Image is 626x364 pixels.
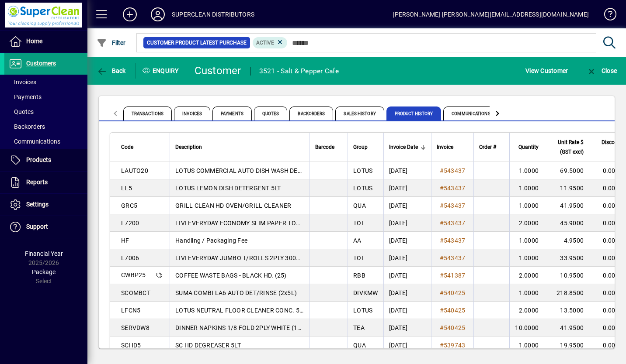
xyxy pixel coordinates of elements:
[121,142,133,152] span: Code
[509,302,551,319] td: 2.0000
[444,254,466,261] span: 543437
[523,63,570,79] button: View Customer
[440,307,444,314] span: #
[437,142,469,152] div: Invoice
[509,179,551,197] td: 1.0000
[175,272,287,279] span: COFFEE WASTE BAGS - BLACK HD. (25)
[444,202,466,209] span: 543437
[353,342,366,349] span: QUA
[551,197,596,214] td: 41.9500
[551,162,596,179] td: 69.5000
[87,63,136,79] app-page-header-button: Back
[121,185,132,192] span: LL5
[437,323,469,333] a: #540425
[9,93,42,100] span: Payments
[121,307,140,314] span: LFCN5
[383,337,431,354] td: [DATE]
[175,142,304,152] div: Description
[26,223,48,230] span: Support
[353,142,378,152] div: Group
[551,319,596,337] td: 41.9500
[383,162,431,179] td: [DATE]
[509,232,551,249] td: 1.0000
[509,337,551,354] td: 1.0000
[393,7,589,21] div: [PERSON_NAME] [PERSON_NAME][EMAIL_ADDRESS][DOMAIN_NAME]
[353,202,366,209] span: QUA
[444,185,466,192] span: 543437
[444,167,466,174] span: 543437
[444,342,466,349] span: 539743
[437,166,469,175] a: #543437
[389,142,418,152] span: Invoice Date
[383,179,431,197] td: [DATE]
[26,60,56,67] span: Customers
[437,253,469,263] a: #543437
[4,194,87,216] a: Settings
[4,31,87,52] a: Home
[121,342,141,349] span: SCHD5
[440,272,444,279] span: #
[440,202,444,209] span: #
[444,289,466,296] span: 540425
[383,284,431,302] td: [DATE]
[440,254,444,261] span: #
[443,106,498,120] span: Communications
[315,142,342,152] div: Barcode
[444,272,466,279] span: 541387
[175,342,241,349] span: SC HD DEGREASER 5LT
[26,156,51,163] span: Products
[440,237,444,244] span: #
[444,220,466,227] span: 543437
[479,142,504,152] div: Order #
[437,142,453,152] span: Invoice
[437,271,469,280] a: #541387
[121,237,129,244] span: HF
[94,63,128,79] button: Back
[94,35,128,51] button: Filter
[518,142,539,152] span: Quantity
[602,137,623,157] span: Discount %
[175,185,281,192] span: LOTUS LEMON DISH DETERGENT 5LT
[440,167,444,174] span: #
[509,319,551,337] td: 10.0000
[9,108,34,115] span: Quotes
[4,172,87,193] a: Reports
[440,185,444,192] span: #
[551,214,596,232] td: 45.9000
[479,142,496,152] span: Order #
[175,237,247,244] span: Handling / Packaging Fee
[259,64,339,78] div: 3521 - Salt & Pepper Cafe
[551,284,596,302] td: 218.8500
[353,272,365,279] span: RBB
[9,79,36,86] span: Invoices
[551,249,596,267] td: 33.9500
[353,185,372,192] span: LOTUS
[437,183,469,193] a: #543437
[175,289,297,296] span: SUMA COMBI LA6 AUTO DET/RINSE (2x5L)
[175,142,202,152] span: Description
[116,7,144,22] button: Add
[509,284,551,302] td: 1.0000
[4,216,87,238] a: Support
[26,201,49,208] span: Settings
[383,302,431,319] td: [DATE]
[121,142,164,152] div: Code
[556,137,591,157] div: Unit Rate $ (GST excl)
[9,138,60,145] span: Communications
[9,123,45,130] span: Backorders
[254,106,288,120] span: Quotes
[515,142,546,152] div: Quantity
[175,202,291,209] span: GRILL CLEAN HD OVEN/GRILL CLEANER
[121,271,146,278] span: CWBP25
[32,268,56,275] span: Package
[437,201,469,210] a: #543437
[551,267,596,284] td: 10.9500
[577,63,626,79] app-page-header-button: Close enquiry
[195,64,241,78] div: Customer
[437,218,469,228] a: #543437
[525,64,568,78] span: View Customer
[256,40,274,46] span: Active
[444,307,466,314] span: 540425
[444,324,466,331] span: 540425
[509,197,551,214] td: 1.0000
